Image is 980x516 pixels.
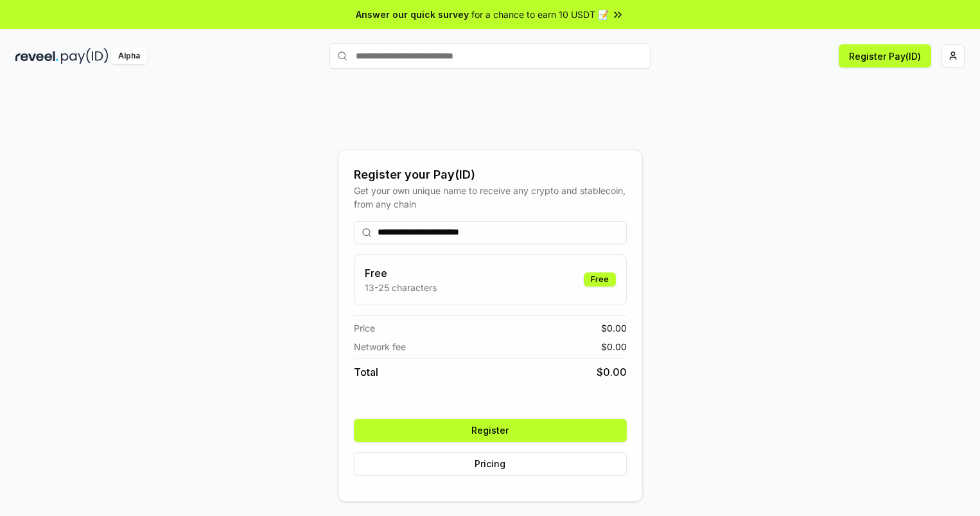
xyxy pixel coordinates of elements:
[111,48,147,64] div: Alpha
[354,419,627,442] button: Register
[354,184,627,211] div: Get your own unique name to receive any crypto and stablecoin, from any chain
[365,265,437,281] h3: Free
[839,44,931,67] button: Register Pay(ID)
[354,321,375,335] span: Price
[15,48,58,64] img: reveel_dark
[354,452,627,476] button: Pricing
[471,8,609,21] span: for a chance to earn 10 USDT 📝
[601,340,627,353] span: $ 0.00
[597,364,627,380] span: $ 0.00
[356,8,469,21] span: Answer our quick survey
[354,340,406,353] span: Network fee
[354,364,378,380] span: Total
[601,321,627,335] span: $ 0.00
[61,48,109,64] img: pay_id
[584,272,616,287] div: Free
[365,281,437,294] p: 13-25 characters
[354,166,627,184] div: Register your Pay(ID)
